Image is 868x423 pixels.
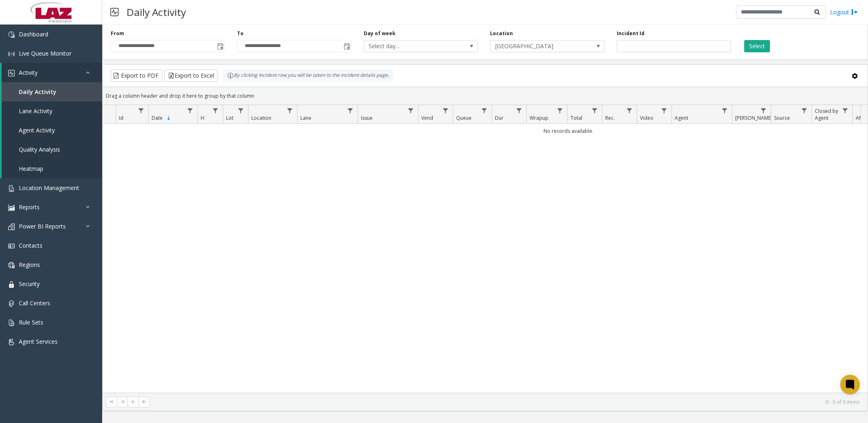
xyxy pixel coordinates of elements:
span: ANI [856,114,864,121]
span: Daily Activity [19,88,56,96]
img: infoIcon.svg [227,72,234,79]
span: Live Queue Monitor [19,49,72,57]
span: Queue [456,114,472,121]
img: 'icon' [8,51,15,57]
span: Vend [421,114,433,121]
img: 'icon' [8,243,15,249]
img: 'icon' [8,300,15,307]
span: Security [19,280,40,288]
img: 'icon' [8,262,15,269]
img: 'icon' [8,204,15,211]
img: 'icon' [8,281,15,288]
span: Agent Services [19,338,58,345]
span: Sortable [166,115,172,121]
span: Rec. [605,114,615,121]
div: By clicking Incident row you will be taken to the incident details page. [223,69,393,82]
span: Regions [19,261,40,269]
a: Rec. Filter Menu [624,105,635,116]
a: Agent Filter Menu [719,105,730,116]
span: Contacts [19,242,43,249]
span: Date [152,114,163,121]
img: 'icon' [8,339,15,345]
a: H Filter Menu [210,105,221,116]
img: 'icon' [8,320,15,326]
img: pageIcon [110,2,119,22]
span: Toggle popup [342,40,351,52]
span: Location [251,114,271,121]
span: Quality Analysis [19,145,60,153]
a: Logout [830,8,858,16]
span: Reports [19,203,40,211]
a: Lot Filter Menu [235,105,246,116]
a: Closed by Agent Filter Menu [840,105,851,116]
span: Issue [361,114,373,121]
span: Closed by Agent [815,107,838,121]
span: Activity [19,69,38,76]
span: Agent [675,114,688,121]
img: 'icon' [8,31,15,38]
span: Select day... [364,40,455,52]
span: H [201,114,204,121]
span: Total [570,114,582,121]
a: Total Filter Menu [589,105,600,116]
a: Source Filter Menu [799,105,810,116]
img: 'icon' [8,224,15,230]
span: Dur [495,114,503,121]
span: Toggle popup [215,40,224,52]
a: Dur Filter Menu [514,105,525,116]
span: Wrapup [530,114,548,121]
label: To [237,30,244,37]
a: Parker Filter Menu [758,105,769,116]
span: [PERSON_NAME] [735,114,772,121]
div: Drag a column header and drop it here to group by that column [103,89,868,103]
label: From [111,30,124,37]
a: Wrapup Filter Menu [555,105,566,116]
img: 'icon' [8,185,15,192]
span: Power BI Reports [19,222,66,230]
a: Lane Activity [2,101,102,121]
span: Lot [226,114,233,121]
label: Incident Id [617,30,644,37]
span: Id [119,114,123,121]
a: Vend Filter Menu [440,105,451,116]
a: Id Filter Menu [136,105,147,116]
span: Location Management [19,184,79,192]
label: Location [490,30,513,37]
span: Call Centers [19,299,50,307]
span: Lane [300,114,311,121]
button: Export to PDF [111,69,162,82]
button: Select [744,40,770,52]
a: Lane Filter Menu [345,105,356,116]
a: Date Filter Menu [185,105,196,116]
a: Activity [2,63,102,82]
div: Data table [103,105,868,392]
span: Agent Activity [19,126,55,134]
a: Heatmap [2,159,102,178]
span: [GEOGRAPHIC_DATA] [490,40,581,52]
span: Source [774,114,790,121]
a: Issue Filter Menu [405,105,416,116]
a: Daily Activity [2,82,102,101]
a: Agent Activity [2,121,102,140]
a: Queue Filter Menu [479,105,490,116]
label: Day of week [364,30,396,37]
span: Dashboard [19,30,48,38]
span: Rule Sets [19,318,43,326]
img: logout [851,8,858,16]
a: Location Filter Menu [284,105,295,116]
span: Heatmap [19,165,43,172]
a: Quality Analysis [2,140,102,159]
button: Export to Excel [164,69,218,82]
a: Video Filter Menu [659,105,670,116]
span: Video [640,114,653,121]
span: Lane Activity [19,107,52,115]
kendo-pager-info: 0 - 0 of 0 items [155,398,859,405]
h3: Daily Activity [123,2,190,22]
img: 'icon' [8,70,15,76]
